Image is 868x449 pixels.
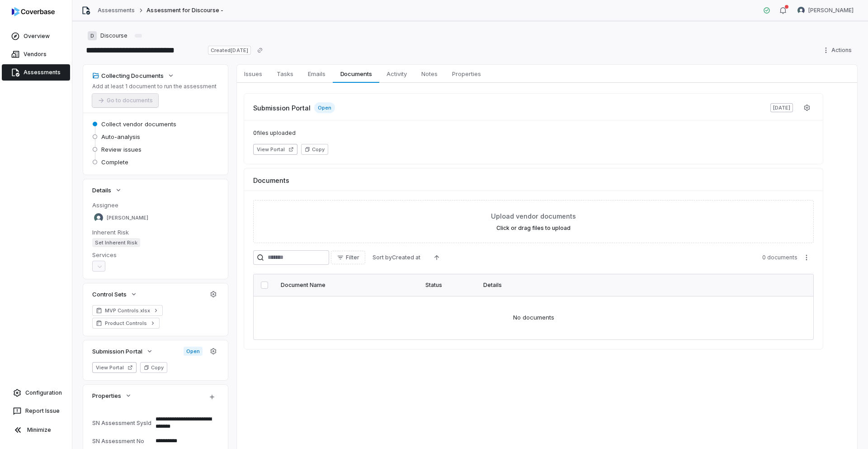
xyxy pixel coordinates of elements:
button: DDiscourse [85,28,130,44]
span: Product Controls [105,320,147,327]
p: Add at least 1 document to run the assessment [92,83,217,90]
div: SN Assessment No [92,438,152,444]
span: [PERSON_NAME] [808,7,854,14]
a: Assessments [98,7,135,14]
span: Overview [24,33,50,40]
button: Actions [820,43,857,57]
span: Open [314,102,335,113]
a: Assessments [2,64,70,81]
a: Configuration [4,385,68,401]
span: Minimize [27,426,51,434]
span: Documents [253,176,289,185]
div: Collecting Documents [92,72,164,80]
span: Assessments [24,69,61,76]
span: Created [DATE] [208,46,250,55]
div: Document Name [281,282,415,289]
span: Properties [92,392,121,400]
span: Documents [337,68,376,80]
span: Submission Portal [253,103,311,113]
span: Discourse [100,32,127,39]
span: Issues [241,68,266,80]
dt: Services [92,251,219,259]
span: Upload vendor documents [491,211,576,221]
button: View Portal [92,362,137,373]
dt: Inherent Risk [92,228,219,236]
span: Properties [448,68,485,80]
a: Overview [2,28,70,44]
div: Status [425,282,472,289]
button: Copy link [252,42,268,58]
span: Submission Portal [92,347,142,355]
span: Notes [418,68,441,80]
button: Properties [90,387,135,404]
a: Vendors [2,46,70,62]
button: Report Issue [4,403,68,419]
span: Emails [304,68,329,80]
span: MVP Controls.xlsx [105,307,150,314]
span: Filter [346,254,359,261]
img: logo-D7KZi-bG.svg [12,7,55,16]
span: Configuration [25,389,62,396]
span: Complete [101,158,128,166]
button: More actions [799,251,814,264]
span: [PERSON_NAME] [107,215,148,221]
button: Control Sets [90,286,140,302]
dt: Assignee [92,201,219,209]
span: Details [92,186,111,194]
button: Minimize [4,421,68,439]
div: Details [483,282,786,289]
button: Collecting Documents [90,67,177,84]
button: Samuel Folarin avatar[PERSON_NAME] [792,4,859,17]
span: Auto-analysis [101,133,140,141]
span: 0 documents [762,254,797,261]
span: Vendors [24,51,47,58]
div: SN Assessment SysId [92,420,152,426]
button: Details [90,182,125,198]
span: Assessment for Discourse - [146,7,223,14]
span: Set Inherent Risk [92,238,140,247]
button: Copy [301,144,328,155]
button: View Portal [253,144,297,155]
button: Filter [331,251,365,264]
label: Click or drag files to upload [496,224,571,232]
img: Samuel Folarin avatar [797,7,805,14]
button: Submission Portal [90,343,156,359]
span: [DATE] [770,103,793,112]
span: Review issues [101,145,142,153]
span: Collect vendor documents [101,120,176,128]
span: 0 files uploaded [253,129,814,137]
span: Open [184,347,203,356]
button: Copy [140,362,167,373]
a: MVP Controls.xlsx [92,305,163,316]
span: Tasks [273,68,297,80]
span: Activity [383,68,410,80]
span: Report Issue [25,407,60,415]
svg: Ascending [433,254,440,261]
img: Sayantan Bhattacherjee avatar [94,213,103,222]
td: No documents [254,296,813,339]
a: Product Controls [92,318,160,329]
span: Control Sets [92,290,127,298]
button: Sort byCreated at [367,251,426,264]
button: Ascending [428,251,446,264]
